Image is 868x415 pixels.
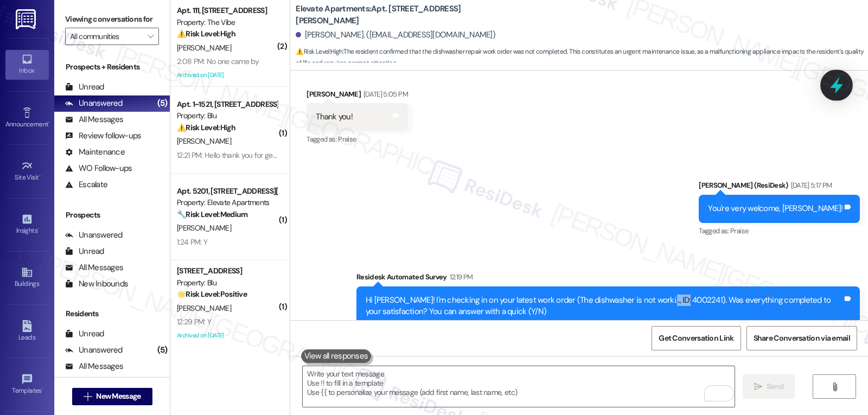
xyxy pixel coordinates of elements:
div: Property: Blu [177,110,277,122]
div: (5) [155,95,170,112]
div: [PERSON_NAME] (ResiDesk) [699,180,860,195]
span: : The resident confirmed that the dishwasher repair work order was not completed. This constitute... [296,46,868,69]
div: Unanswered [65,229,123,241]
div: 12:21 PM: Hello thank you for getting back with me the freezer is not sealing when closed there i... [177,150,720,160]
div: Residents [54,308,170,320]
div: WO Follow-ups [65,163,132,174]
div: Prospects + Residents [54,61,170,73]
div: Archived on [DATE] [176,68,278,82]
button: Send [743,374,795,399]
span: • [48,119,50,126]
span: New Message [96,391,141,402]
i:  [148,32,154,41]
div: Maintenance [65,146,125,158]
span: • [39,172,41,180]
span: Send [767,381,783,392]
div: Apt. 5201, [STREET_ADDRESS][PERSON_NAME] [177,186,277,197]
button: Get Conversation Link [652,326,741,350]
div: All Messages [65,361,123,372]
span: • [37,225,39,233]
input: All communities [70,28,142,45]
div: [PERSON_NAME] [307,88,407,104]
i:  [84,392,92,401]
div: Hi [PERSON_NAME]! I'm checking in on your latest work order (The dishwasher is not worki..., ID: ... [366,295,843,318]
span: Praise [730,226,748,235]
label: Viewing conversations for [65,11,159,28]
div: Unanswered [65,344,123,356]
div: Property: Elevate Apartments [177,197,277,208]
button: Share Conversation via email [746,326,857,350]
span: [PERSON_NAME] [177,223,231,233]
div: [STREET_ADDRESS] [177,265,277,277]
span: Share Conversation via email [754,333,850,344]
div: Property: Blu [177,277,277,289]
div: Unread [65,81,104,93]
div: [PERSON_NAME]. ([EMAIL_ADDRESS][DOMAIN_NAME]) [296,29,495,41]
a: Buildings [5,263,49,292]
textarea: To enrich screen reader interactions, please activate Accessibility in Grammarly extension settings [303,366,735,407]
span: Praise [338,135,356,144]
a: Leads [5,317,49,346]
div: 12:19 PM [447,271,473,283]
strong: ⚠️ Risk Level: High [177,29,235,39]
div: Escalate [65,179,107,190]
span: • [42,385,43,393]
a: Site Visit • [5,157,49,186]
img: ResiDesk Logo [16,9,38,29]
div: Archived on [DATE] [176,329,278,342]
span: Get Conversation Link [659,333,733,344]
div: Tagged as: [699,223,860,239]
div: All Messages [65,114,123,125]
div: 12:29 PM: Y [177,317,211,327]
div: Residesk Automated Survey [356,271,860,286]
div: All Messages [65,262,123,273]
div: 1:24 PM: Y [177,237,207,247]
a: Insights • [5,210,49,239]
span: [PERSON_NAME] [177,303,231,313]
div: [DATE] 5:17 PM [788,180,832,191]
strong: 🔧 Risk Level: Medium [177,209,247,219]
strong: ⚠️ Risk Level: High [296,47,342,56]
a: Templates • [5,370,49,399]
div: Unread [65,328,104,340]
span: [PERSON_NAME] [177,43,231,53]
div: Apt. 111, [STREET_ADDRESS] [177,5,277,16]
div: New Inbounds [65,278,128,290]
div: Tagged as: [307,131,407,147]
div: Unanswered [65,98,123,109]
span: [PERSON_NAME] [177,136,231,146]
div: 2:08 PM: No one came by [177,56,259,66]
div: Thank you! [316,111,353,123]
div: Prospects [54,209,170,221]
strong: ⚠️ Risk Level: High [177,123,235,132]
div: (5) [155,342,170,359]
i:  [831,382,839,391]
a: Inbox [5,50,49,79]
button: New Message [72,388,152,405]
div: Review follow-ups [65,130,141,142]
b: Elevate Apartments: Apt. [STREET_ADDRESS][PERSON_NAME] [296,3,513,27]
div: You're very welcome, [PERSON_NAME]! [708,203,843,214]
div: Unread [65,246,104,257]
div: Property: The Vibe [177,17,277,28]
div: Apt. 1~1521, [STREET_ADDRESS] [177,99,277,110]
div: [DATE] 5:05 PM [361,88,408,100]
strong: 🌟 Risk Level: Positive [177,289,247,299]
i:  [754,382,762,391]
